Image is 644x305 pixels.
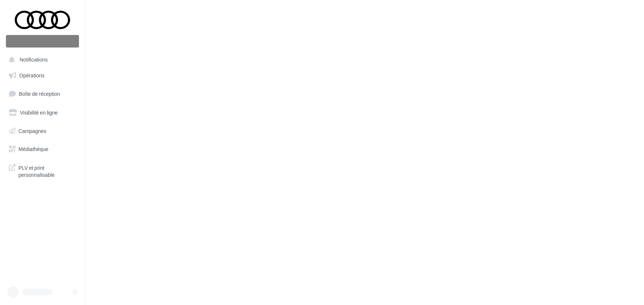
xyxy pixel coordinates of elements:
span: Opérations [19,72,44,78]
a: Opérations [4,68,80,83]
div: Nouvelle campagne [6,35,79,48]
a: Boîte de réception [4,86,80,102]
a: Visibilité en ligne [4,105,80,120]
span: Campagnes [18,127,47,134]
a: PLV et print personnalisable [4,160,80,182]
span: Notifications [20,57,48,63]
span: Visibilité en ligne [20,109,58,116]
span: PLV et print personnalisable [18,163,76,179]
a: Campagnes [4,123,80,139]
span: Médiathèque [18,146,48,152]
span: Boîte de réception [19,91,60,97]
a: Médiathèque [4,141,80,157]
